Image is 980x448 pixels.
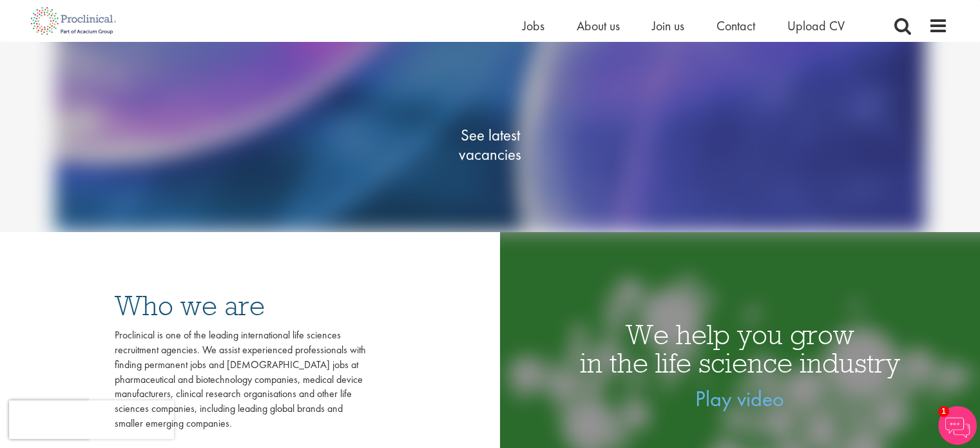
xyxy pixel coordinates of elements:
[577,17,620,34] a: About us
[652,17,684,34] a: Join us
[523,17,544,34] a: Jobs
[695,385,784,413] a: Play video
[938,406,977,445] img: Chatbot
[426,126,555,164] span: See latest vacancies
[938,406,949,417] span: 1
[787,17,845,34] a: Upload CV
[426,74,555,216] a: See latestvacancies
[9,400,174,439] iframe: reCAPTCHA
[716,17,755,34] a: Contact
[115,291,366,320] h3: Who we are
[115,328,366,431] div: Proclinical is one of the leading international life sciences recruitment agencies. We assist exp...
